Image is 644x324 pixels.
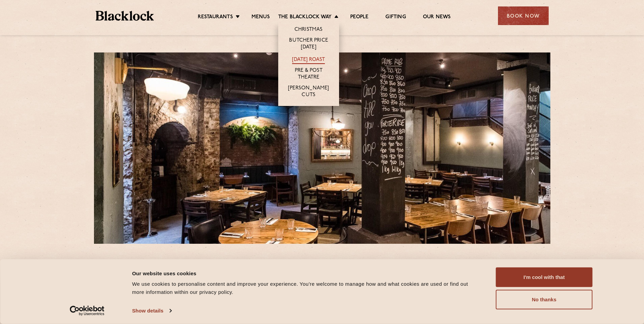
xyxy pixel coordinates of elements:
div: Our website uses cookies [132,269,481,277]
a: Butcher Price [DATE] [285,37,332,51]
button: No thanks [496,290,593,309]
a: Menus [252,14,270,21]
img: BL_Textured_Logo-footer-cropped.svg [96,11,154,21]
a: Show details [132,306,171,316]
a: Restaurants [198,14,233,21]
a: [DATE] Roast [292,57,325,64]
a: Pre & Post Theatre [285,67,332,82]
button: I'm cool with that [496,267,593,287]
a: People [350,14,368,21]
a: Christmas [294,26,323,34]
div: Book Now [498,6,549,25]
a: Our News [423,14,451,21]
a: Usercentrics Cookiebot - opens in a new window [57,306,117,316]
div: We use cookies to personalise content and improve your experience. You're welcome to manage how a... [132,280,481,296]
a: The Blacklock Way [278,14,332,21]
a: Gifting [385,14,406,21]
a: [PERSON_NAME] Cuts [285,85,332,99]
